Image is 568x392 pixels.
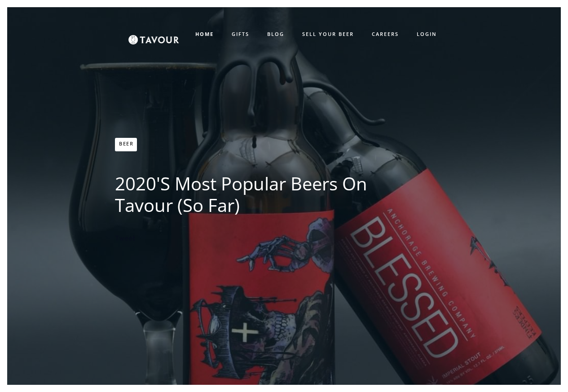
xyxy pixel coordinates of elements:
a: CAREERS [363,27,408,42]
a: BLOG [258,27,293,42]
a: Beer [115,138,137,151]
a: GIFTS [223,27,258,42]
a: LOGIN [408,27,446,42]
strong: HOME [195,31,214,37]
a: SELL YOUR BEER [293,27,363,42]
a: HOME [186,27,223,42]
h1: 2020's Most Popular Beers On Tavour (So Far) [115,173,371,216]
a: Tweet [115,234,135,243]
